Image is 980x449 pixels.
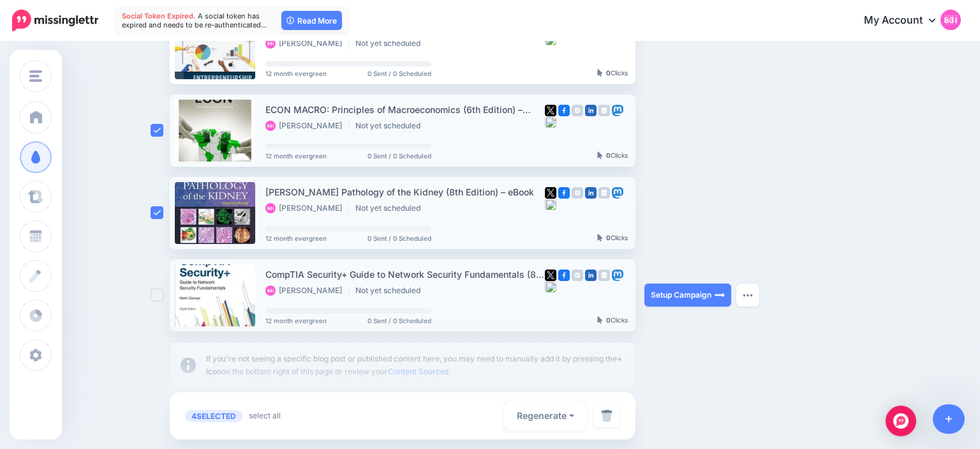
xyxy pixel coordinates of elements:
img: pointer-grey-darker.png [597,69,603,77]
li: Not yet scheduled [355,203,427,213]
div: [PERSON_NAME] Pathology of the Kidney (8th Edition) – eBook [265,185,545,199]
li: [PERSON_NAME] [265,121,349,131]
img: mastodon-square.png [612,105,623,116]
span: 0 Sent / 0 Scheduled [367,153,431,159]
span: 4 [191,412,197,420]
img: bluesky-grey-square.png [545,281,556,293]
img: google_business-grey-square.png [598,187,610,199]
li: [PERSON_NAME] [265,38,349,49]
li: Not yet scheduled [355,121,427,131]
span: 0 Sent / 0 Scheduled [367,70,431,77]
li: [PERSON_NAME] [265,285,349,296]
img: linkedin-square.png [585,105,597,116]
button: Regenerate [504,401,587,430]
img: instagram-grey-square.png [572,270,583,281]
span: 12 month evergreen [265,153,327,159]
img: twitter-square.png [545,270,556,281]
div: Clicks [597,234,628,242]
b: 0 [606,69,611,77]
a: Setup Campaign [644,284,731,307]
img: mastodon-square.png [612,187,623,199]
img: pointer-grey-darker.png [597,151,603,159]
img: facebook-square.png [558,187,570,199]
img: Missinglettr [12,10,98,31]
b: 0 [606,234,611,241]
img: instagram-grey-square.png [572,105,583,116]
img: dots.png [743,293,753,297]
div: Open Intercom Messenger [886,406,916,436]
span: A social token has expired and needs to be re-authenticated… [122,11,267,29]
b: 0 [606,151,611,159]
img: trash.png [601,409,612,422]
a: select all [249,409,281,422]
div: CompTIA Security+ Guide to Network Security Fundamentals (8th Edition) – eBook [265,267,545,282]
li: Not yet scheduled [355,285,427,296]
img: twitter-square.png [545,105,556,116]
span: 12 month evergreen [265,235,327,241]
span: SELECTED [185,410,242,422]
div: Clicks [597,152,628,160]
li: [PERSON_NAME] [265,203,349,213]
img: twitter-square.png [545,187,556,199]
div: ECON MACRO: Principles of Macroeconomics (6th Edition) – eBook [265,102,545,117]
img: arrow-long-right-white.png [715,290,725,300]
img: bluesky-grey-square.png [545,116,556,128]
img: linkedin-square.png [585,270,597,281]
img: facebook-square.png [558,270,570,281]
img: facebook-square.png [558,105,570,116]
img: instagram-grey-square.png [572,187,583,199]
div: Clicks [597,70,628,77]
a: Read More [281,11,342,30]
span: 12 month evergreen [265,70,327,77]
img: menu.png [29,70,42,82]
span: Social Token Expired. [122,11,196,20]
a: My Account [851,5,961,36]
img: pointer-grey-darker.png [597,234,603,241]
li: Not yet scheduled [355,38,427,49]
img: google_business-grey-square.png [598,105,610,116]
span: 0 Sent / 0 Scheduled [367,235,431,241]
img: linkedin-square.png [585,187,597,199]
img: mastodon-square.png [612,270,623,281]
img: bluesky-grey-square.png [545,199,556,210]
img: google_business-grey-square.png [598,270,610,281]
